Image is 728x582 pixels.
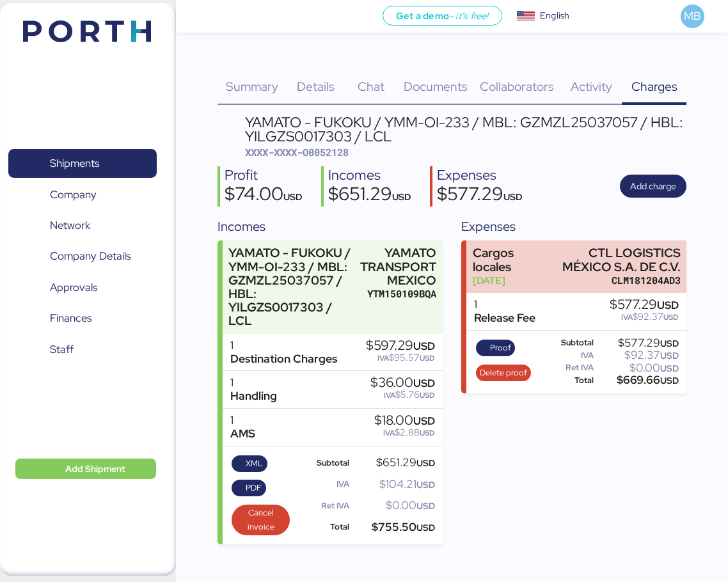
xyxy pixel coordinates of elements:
[416,457,435,469] span: USD
[556,274,681,287] div: CLM181204AD3
[571,78,612,95] span: Activity
[15,459,156,479] button: Add Shipment
[352,501,435,510] div: $0.00
[621,312,633,322] span: IVA
[630,178,676,194] span: Add charge
[660,338,679,349] span: USD
[490,341,511,355] span: Proof
[366,353,435,363] div: $95.57
[246,457,263,471] span: XML
[610,298,679,312] div: $577.29
[230,414,255,427] div: 1
[232,480,266,496] button: PDF
[416,500,435,512] span: USD
[476,365,532,381] button: Delete proof
[541,376,594,385] div: Total
[226,78,278,95] span: Summary
[541,338,594,347] div: Subtotal
[283,191,303,203] span: USD
[660,363,679,374] span: USD
[8,211,157,240] a: Network
[297,78,335,95] span: Details
[596,375,679,385] div: $669.66
[352,523,435,532] div: $755.50
[596,363,679,373] div: $0.00
[610,312,679,322] div: $92.37
[384,390,395,400] span: IVA
[230,339,337,352] div: 1
[297,523,349,531] div: Total
[420,353,435,363] span: USD
[541,351,594,360] div: IVA
[236,506,287,534] span: Cancel invoice
[230,376,277,389] div: 1
[392,191,411,203] span: USD
[245,146,349,159] span: XXXX-XXXX-O0052128
[416,522,435,533] span: USD
[8,242,157,271] a: Company Details
[413,414,435,428] span: USD
[50,247,131,265] span: Company Details
[684,8,701,24] span: MB
[225,185,303,207] div: $74.00
[50,309,91,327] span: Finances
[50,278,97,297] span: Approvals
[631,78,677,95] span: Charges
[474,311,535,325] div: Release Fee
[437,166,523,185] div: Expenses
[8,149,157,178] a: Shipments
[232,455,267,472] button: XML
[476,340,516,356] button: Proof
[473,246,550,273] div: Cargos locales
[352,458,435,468] div: $651.29
[50,216,90,235] span: Network
[8,273,157,303] a: Approvals
[65,461,125,476] span: Add Shipment
[374,414,435,428] div: $18.00
[420,428,435,438] span: USD
[366,339,435,353] div: $597.29
[297,501,349,510] div: Ret IVA
[328,166,411,185] div: Incomes
[461,217,686,236] div: Expenses
[413,376,435,390] span: USD
[8,335,157,365] a: Staff
[232,505,290,535] button: Cancel invoice
[437,185,523,207] div: $577.29
[246,481,262,495] span: PDF
[8,304,157,333] a: Finances
[360,287,436,301] div: YTM150109BQA
[225,166,303,185] div: Profit
[50,154,99,173] span: Shipments
[473,274,550,287] div: [DATE]
[245,115,686,144] div: YAMATO - FUKOKU / YMM-OI-233 / MBL: GZMZL25037057 / HBL: YILGZS0017303 / LCL
[413,339,435,353] span: USD
[328,185,411,207] div: $651.29
[228,246,354,327] div: YAMATO - FUKOKU / YMM-OI-233 / MBL: GZMZL25037057 / HBL: YILGZS0017303 / LCL
[352,480,435,489] div: $104.21
[360,246,436,287] div: YAMATO TRANSPORT MEXICO
[374,428,435,437] div: $2.88
[663,312,679,322] span: USD
[383,428,395,438] span: IVA
[660,350,679,361] span: USD
[480,366,527,380] span: Delete proof
[230,389,277,403] div: Handling
[218,217,443,236] div: Incomes
[404,78,468,95] span: Documents
[230,352,337,366] div: Destination Charges
[50,185,97,204] span: Company
[8,180,157,209] a: Company
[184,6,205,28] button: Menu
[620,175,686,198] button: Add charge
[297,480,349,489] div: IVA
[230,427,255,441] div: AMS
[377,353,389,363] span: IVA
[503,191,523,203] span: USD
[416,479,435,491] span: USD
[556,246,681,273] div: CTL LOGISTICS MÉXICO S.A. DE C.V.
[541,363,594,372] div: Ret IVA
[420,390,435,400] span: USD
[297,459,349,468] div: Subtotal
[50,340,74,359] span: Staff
